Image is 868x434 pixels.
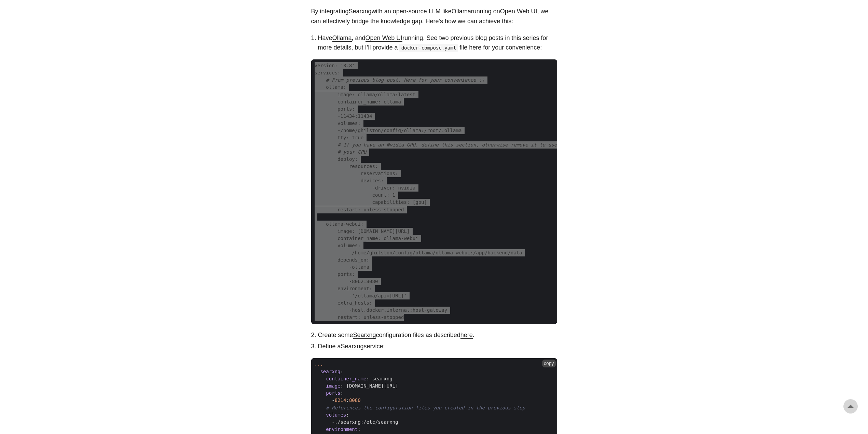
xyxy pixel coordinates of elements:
[384,236,418,241] span: ollama-webui
[326,221,360,227] span: ollama-webui
[332,34,352,41] a: Ollama
[337,257,366,263] span: depends_on
[369,286,372,291] span: :
[367,376,369,381] span: :
[326,84,343,90] span: ollama
[341,113,355,119] span: 11434
[369,300,372,306] span: :
[375,164,378,169] span: :
[407,199,410,205] span: :
[500,8,537,15] a: Open Web UI
[341,63,355,68] span: '3.8'
[337,286,369,291] span: environment
[341,369,343,374] span: :
[358,426,360,432] span: :
[335,397,346,403] span: 8214
[337,314,358,320] span: restart
[337,243,358,248] span: volumes
[337,70,340,75] span: :
[352,228,355,234] span: :
[315,362,323,367] span: ...
[399,44,458,52] code: docker-compose.yaml
[352,106,355,112] span: :
[337,135,346,140] span: tty
[358,113,372,119] span: 11434
[415,199,427,205] span: gpu]
[346,383,398,389] span: [DOMAIN_NAME][URL]
[337,228,352,234] span: image
[337,236,378,241] span: container_name
[358,207,360,212] span: :
[337,149,366,155] span: # your CPU
[346,412,349,418] span: :
[311,184,419,192] span: -
[352,92,355,97] span: :
[311,419,402,426] span: -
[352,264,369,270] span: ollama
[311,278,382,285] span: -
[337,142,557,148] span: # If you have an Nvidia GPU, define this section, otherwise remove it to use
[352,135,363,140] span: true
[413,199,415,205] span: [
[311,6,557,26] p: By integrating with an open-source LLM like running on , we can effectively bridge the knowledge ...
[352,250,522,255] span: /home/ghilston/config/ollama/ollama-webui:/app/backend/data
[352,271,355,277] span: :
[311,307,451,314] span: -
[311,127,465,134] span: -
[361,221,363,227] span: :
[381,178,384,183] span: :
[363,279,366,284] span: :
[311,113,376,120] span: -
[358,243,360,248] span: :
[337,207,358,212] span: restart
[392,185,395,191] span: :
[375,185,392,191] span: driver
[315,63,335,68] span: version
[378,99,381,104] span: :
[337,156,355,162] span: deploy
[358,92,415,97] span: ollama/ollama:latest
[343,84,346,90] span: :
[311,292,410,299] span: -
[363,314,404,320] span: unless-stopped
[311,249,526,256] span: -
[311,264,373,271] span: -
[358,121,360,126] span: :
[337,106,352,112] span: ports
[353,332,376,338] a: Searxng
[378,236,381,241] span: :
[337,271,352,277] span: ports
[361,171,395,176] span: reservations
[337,121,358,126] span: volumes
[395,171,398,176] span: :
[318,33,557,53] li: Have , and running. See two previous blog posts in this series for more details, but I’ll provide...
[398,185,416,191] span: nvidia
[326,390,340,396] span: ports
[326,376,366,381] span: container_name
[372,376,392,381] span: searxng
[352,279,363,284] span: 8062
[318,330,557,340] li: Create some configuration files as described .
[349,8,372,15] a: Searxng
[366,34,403,41] a: Open Web UI
[387,192,389,198] span: :
[311,397,364,404] span: -
[843,399,858,414] a: go to top
[341,390,343,396] span: :
[372,199,407,205] span: capabilities
[318,341,557,351] li: Define a service:
[346,397,349,403] span: :
[326,383,340,389] span: image
[341,343,364,350] a: Searxng
[358,314,360,320] span: :
[372,192,386,198] span: count
[326,405,525,410] span: # References the configuration files you created in the previous step
[542,360,556,367] button: copy
[337,92,352,97] span: image
[341,383,343,389] span: :
[352,307,447,313] span: host.docker.internal:host-gateway
[361,178,381,183] span: devices
[320,369,340,374] span: searxng
[335,419,398,425] span: ./searxng:/etc/searxng
[326,412,346,418] span: volumes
